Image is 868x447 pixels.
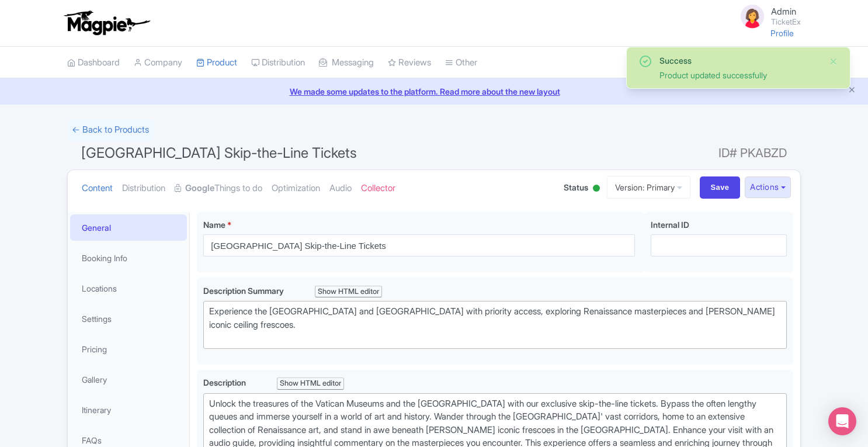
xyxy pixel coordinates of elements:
small: TicketEx [771,18,801,26]
a: Dashboard [67,47,120,79]
span: Description Summary [203,286,286,296]
a: Product [196,47,237,79]
div: Open Intercom Messenger [828,407,856,435]
a: Itinerary [70,397,187,423]
div: Show HTML editor [277,377,344,390]
div: Active [591,180,602,198]
a: Admin TicketEx [731,2,801,30]
a: Collector [361,170,395,207]
span: Internal ID [651,220,689,230]
img: avatar_key_member-9c1dde93af8b07d7383eb8b5fb890c87.png [738,2,766,30]
button: Close [829,54,838,68]
a: ← Back to Products [67,119,154,141]
a: Version: Primary [607,176,690,199]
span: Description [203,377,248,387]
span: Name [203,220,225,230]
a: Audio [329,170,352,207]
a: GoogleThings to do [175,170,262,207]
div: Product updated successfully [659,69,820,81]
strong: Google [185,182,214,195]
a: Pricing [70,336,187,362]
a: Company [134,47,182,79]
a: Messaging [319,47,374,79]
a: Gallery [70,366,187,393]
a: We made some updates to the platform. Read more about the new layout [7,85,861,98]
div: Experience the [GEOGRAPHIC_DATA] and [GEOGRAPHIC_DATA] with priority access, exploring Renaissanc... [209,305,781,345]
a: Settings [70,306,187,332]
div: Show HTML editor [315,286,382,298]
span: [GEOGRAPHIC_DATA] Skip-the-Line Tickets [81,144,357,161]
span: Admin [771,6,796,17]
img: logo-ab69f6fb50320c5b225c76a69d11143b.png [61,10,152,36]
a: Optimization [272,170,320,207]
a: Booking Info [70,245,187,271]
button: Close announcement [848,84,856,98]
a: Locations [70,275,187,302]
div: Success [659,54,820,67]
a: Other [445,47,477,79]
button: Actions [745,176,791,198]
a: Profile [770,28,794,38]
span: Status [564,181,588,193]
a: Distribution [122,170,165,207]
a: General [70,214,187,241]
a: Content [82,170,113,207]
span: ID# PKABZD [718,141,787,165]
a: Distribution [251,47,305,79]
a: Reviews [388,47,431,79]
input: Save [700,176,741,199]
